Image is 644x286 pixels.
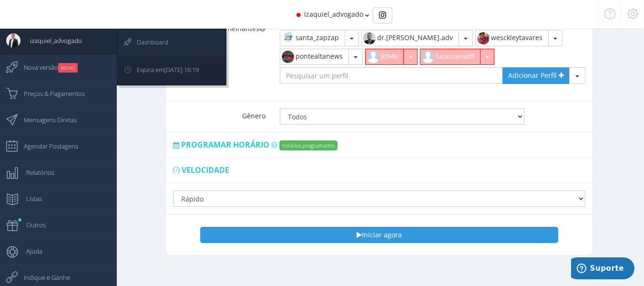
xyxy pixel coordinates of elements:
span: [DATE] 16:19 [164,65,199,74]
span: Preços & Pagamentos [14,82,85,106]
button: lucassenadf [420,49,480,65]
span: izaquiel_advogado [304,10,363,19]
img: 307432027_1177229309526553_198781617960599520_n.jpg [280,49,296,64]
a: Adicionar Perfil [502,67,570,84]
span: Nova versão [14,55,78,79]
span: Velocidade [182,165,229,175]
span: Dashboard [127,30,168,54]
img: User Image [6,33,20,48]
img: 472440268_1343656263665705_6338441252434519510_n.jpg [280,31,296,46]
span: Expira em [127,58,199,82]
a: Expira em[DATE] 16:19 [118,58,225,84]
span: Seus concorrentes ou perfis semelhantes [196,14,266,33]
span: Listas [17,187,42,211]
label: Gênero [166,102,273,121]
label: horários programados [279,140,337,150]
small: NOVO [58,63,78,73]
span: Relatórios [17,160,54,184]
div: Basic example [373,7,392,23]
img: default_instagram_user.jpg [420,49,436,64]
a: Dashboard [118,30,225,56]
span: Agendar Postagens [14,134,78,158]
input: Pesquisar um perfil [280,67,503,84]
span: Adicionar Perfil [508,71,557,80]
span: izaquiel_advogado [20,29,82,53]
button: j094v [365,49,404,65]
span: Outros [17,213,46,237]
span: Ajuda [17,239,42,263]
button: pontealtanews [280,49,349,65]
img: default_instagram_user.jpg [366,49,381,64]
button: santa_zapzap [280,30,345,46]
span: Mensagens Diretas [14,108,77,132]
button: wesckleytavares [475,30,549,46]
iframe: Abre um widget para que você possa encontrar mais informações [571,257,634,281]
span: Programar horário [181,139,269,150]
img: 381260006_343866694654327_2257646653884659810_n.jpg [362,31,377,46]
img: 470973157_482146358231706_2408660938278773853_n.jpg [476,31,491,46]
button: Iniciar agora [200,227,558,243]
button: dr.[PERSON_NAME].adv [361,30,459,46]
img: Instagram_simple_icon.svg [379,11,386,19]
